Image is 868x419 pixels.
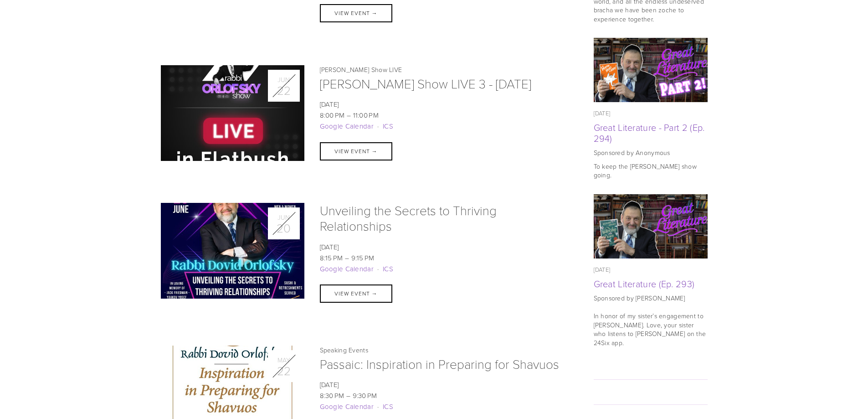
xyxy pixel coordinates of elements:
a: Great Literature (Ep. 293) [594,194,708,259]
p: Sponsored by Anonymous [594,148,708,157]
div: Jun [271,214,297,221]
a: Great Literature - Part 2 (Ep. 294) [594,38,708,102]
a: Google Calendar [320,264,374,274]
a: Passaic: Inspiration in Preparing for Shavuos [320,355,559,372]
time: 8:15 PM [320,253,343,263]
time: [DATE] [320,380,339,389]
img: Great Literature - Part 2 (Ep. 294) [593,38,708,102]
a: Great Literature (Ep. 293) [594,277,695,290]
a: View Event → [320,4,392,22]
time: 8:00 PM [320,110,345,120]
div: May [271,357,297,363]
a: ICS [383,121,393,131]
a: Speaking Events [320,346,369,354]
div: 22 [271,84,297,96]
time: 9:15 PM [351,253,375,263]
time: [DATE] [320,99,339,109]
time: [DATE] [594,265,611,274]
a: Google Calendar [320,121,374,131]
a: ICS [383,264,393,274]
a: Google Calendar [320,402,374,411]
div: 20 [271,222,297,234]
time: 9:30 PM [353,391,377,400]
a: [PERSON_NAME] Show LIVE [320,65,402,74]
time: 11:00 PM [353,110,379,120]
time: [DATE] [320,242,339,252]
time: 8:30 PM [320,391,344,400]
img: Great Literature (Ep. 293) [593,194,708,259]
img: Rabbi Orlofsky Show LIVE 3 - June '23 [161,41,304,185]
a: View Event → [320,142,392,160]
img: Unveiling the Secrets to Thriving Relationships [161,158,304,344]
a: Unveiling the Secrets to Thriving Relationships [320,202,497,234]
div: Jun [271,77,297,83]
a: [PERSON_NAME] Show LIVE 3 - [DATE] [320,75,531,92]
p: Sponsored by [PERSON_NAME] In honor of my sister’s engagement to [PERSON_NAME]. Love, your sister... [594,294,708,347]
p: To keep the [PERSON_NAME] show going. [594,162,708,180]
div: 22 [271,365,297,377]
a: Great Literature - Part 2 (Ep. 294) [594,121,705,145]
a: View Event → [320,285,392,303]
time: [DATE] [594,109,611,117]
a: ICS [383,402,393,411]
